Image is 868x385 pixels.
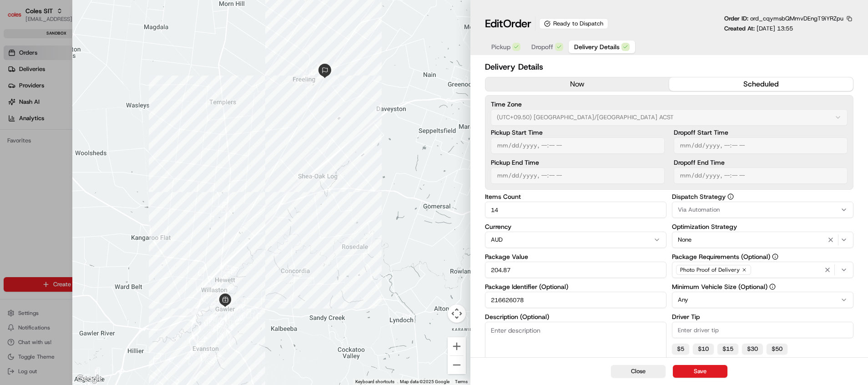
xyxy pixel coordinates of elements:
div: Start new chat [31,87,149,96]
a: Open this area in Google Maps (opens a new window) [75,373,105,385]
button: Map camera controls [448,304,466,323]
span: Map data ©2025 Google [400,379,449,384]
span: API Documentation [86,132,146,141]
p: Created At: [724,25,793,33]
button: $5 [672,344,689,355]
label: Dropoff Start Time [674,129,848,136]
img: Nash [9,9,27,27]
button: $30 [742,344,763,355]
span: None [678,236,691,244]
button: Minimum Vehicle Size (Optional) [769,284,776,290]
input: Enter package value [485,262,666,278]
a: Terms [455,379,468,384]
label: Pickup End Time [491,159,665,166]
button: Dispatch Strategy [727,193,734,200]
input: Enter driver tip [672,322,853,338]
button: scheduled [669,77,853,91]
label: Description (Optional) [485,314,666,320]
label: Dispatch Strategy [672,193,853,200]
h1: Edit [485,16,531,31]
span: Dropoff [531,42,553,51]
button: None [672,232,853,248]
button: Start new chat [155,90,166,101]
label: Minimum Vehicle Size (Optional) [672,284,853,290]
button: Package Requirements (Optional) [772,253,778,260]
span: Knowledge Base [18,132,70,141]
span: Delivery Details [574,42,620,51]
label: Package Identifier (Optional) [485,284,666,290]
label: Optimization Strategy [672,223,853,230]
label: Package Requirements (Optional) [672,253,853,260]
img: Google [75,373,105,385]
button: Zoom out [448,356,466,374]
h2: Delivery Details [485,61,854,73]
span: Via Automation [678,206,720,214]
button: $15 [717,344,738,355]
button: Save [673,365,727,378]
img: 1736555255976-a54dd68f-1ca7-489b-9aae-adbdc363a1c4 [9,87,25,103]
label: Dropoff End Time [674,159,848,166]
div: Ready to Dispatch [539,18,608,29]
span: ord_cqymsbQMmvDEngT9iYRZpu [750,15,843,22]
p: Order ID: [724,15,843,23]
span: Order [503,16,531,31]
span: Pickup [491,42,510,51]
label: Items Count [485,193,666,200]
a: 💻API Documentation [73,128,150,145]
label: Package Value [485,253,666,260]
label: Pickup Start Time [491,129,665,136]
input: Clear [24,59,150,68]
span: Pylon [91,154,110,161]
button: $50 [767,344,787,355]
div: We're available if you need us! [31,96,115,103]
button: Close [611,365,666,378]
label: Driver Tip [672,314,853,320]
label: Time Zone [491,101,848,107]
p: Welcome 👋 [9,36,166,51]
button: Zoom in [448,337,466,355]
button: Photo Proof of Delivery [672,262,853,278]
input: Enter items count [485,202,666,218]
label: Currency [485,223,666,230]
button: now [485,77,669,91]
input: Enter package identifier [485,292,666,308]
div: 💻 [77,133,84,140]
span: Photo Proof of Delivery [680,266,740,274]
button: $10 [693,344,714,355]
div: 📗 [9,133,16,140]
a: 📗Knowledge Base [5,128,73,145]
span: [DATE] 13:55 [757,25,793,32]
button: Keyboard shortcuts [355,379,394,385]
a: Powered byPylon [64,154,110,161]
button: Via Automation [672,202,853,218]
